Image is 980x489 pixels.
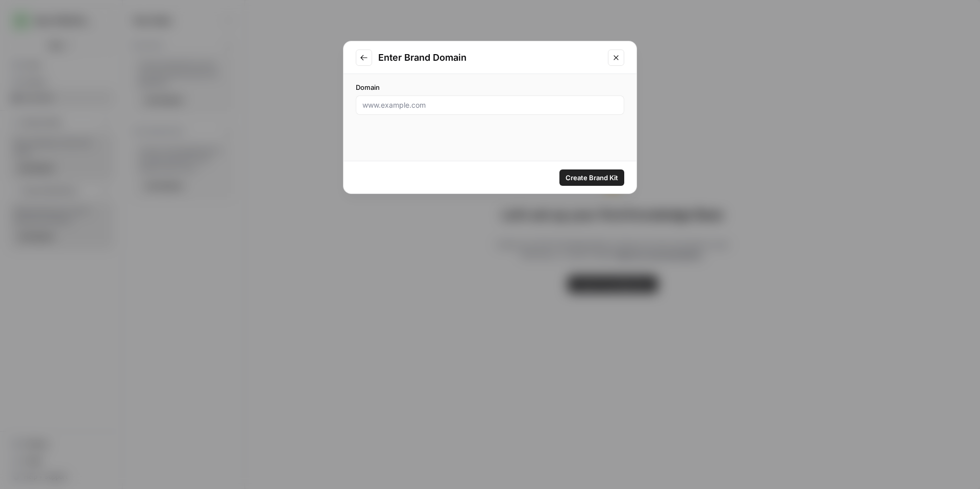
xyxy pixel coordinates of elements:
h2: Enter Brand Domain [378,51,602,65]
button: Close modal [608,50,624,66]
button: Go to previous step [356,50,372,66]
input: www.example.com [362,100,618,110]
label: Domain [356,82,624,92]
button: Create Brand Kit [559,169,624,186]
span: Create Brand Kit [566,173,618,183]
